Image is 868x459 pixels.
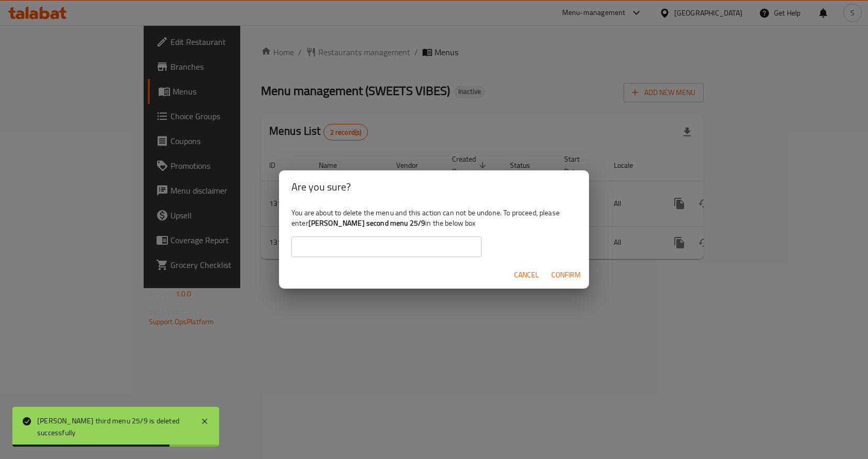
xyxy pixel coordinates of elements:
h2: Are you sure? [291,179,577,195]
span: Cancel [514,268,539,281]
span: Confirm [551,268,581,281]
button: Confirm [547,265,585,284]
button: Cancel [510,265,543,284]
div: [PERSON_NAME] third menu 25/9 is deleted successfully [37,415,190,438]
div: You are about to delete the menu and this action can not be undone. To proceed, please enter in t... [279,203,589,261]
b: [PERSON_NAME] second menu 25/9 [308,216,426,230]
